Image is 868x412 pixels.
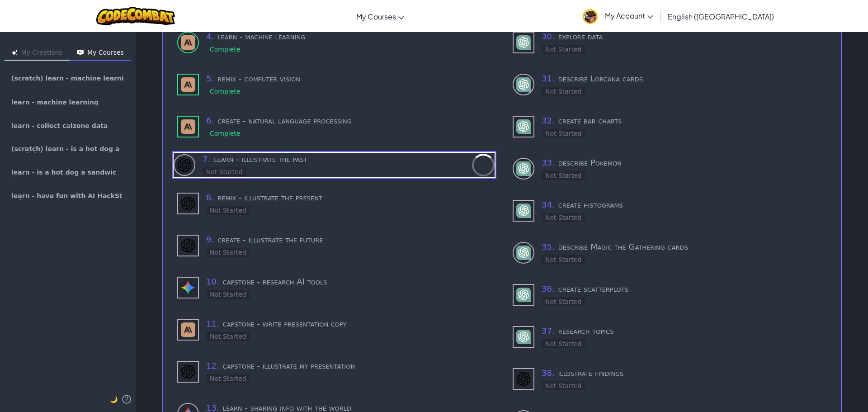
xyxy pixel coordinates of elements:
[11,146,124,153] span: (scratch) learn - is a hot dog a sandwich?
[181,238,195,253] img: DALL-E 3
[77,50,84,56] img: Icon
[542,156,826,169] h3: describe Pokemon
[181,119,195,134] img: Claude
[174,356,495,387] div: use - DALL-E 3 (Not Started)
[605,11,653,20] span: My Account
[542,325,826,337] h3: research topics
[516,330,531,344] img: GPT-4
[203,154,210,164] span: 7 .
[542,116,555,125] span: 32 .
[206,277,219,286] span: 10 .
[542,74,555,83] span: 31 .
[181,196,195,211] img: DALL-E 3
[174,69,495,100] div: use - Claude (Complete)
[516,161,531,176] img: GPT-4
[516,246,531,260] img: GPT-4
[542,129,585,138] div: Not Started
[663,4,778,28] a: English ([GEOGRAPHIC_DATA])
[509,279,830,310] div: use - GPT-4 (Not Started)
[542,30,826,43] h3: explore data
[509,27,830,58] div: use - GPT-4 (Not Started)
[206,116,214,125] span: 6 .
[516,288,531,302] img: GPT-4
[356,12,396,21] span: My Courses
[206,275,491,288] h3: capstone - research AI tools
[206,332,250,341] div: Not Started
[542,45,585,54] div: Not Started
[542,213,585,222] div: Not Started
[206,74,214,83] span: 5 .
[4,162,132,184] a: learn - is a hot dog a sandwich?
[542,381,585,390] div: Not Started
[206,361,219,370] span: 12 .
[4,68,132,90] a: (scratch) learn - machine learning
[542,171,585,180] div: Not Started
[509,69,830,100] div: learn to use - GPT-4 (Not Started)
[174,230,495,261] div: use - DALL-E 3 (Not Started)
[516,35,531,50] img: GPT-4
[206,87,244,96] div: Complete
[11,123,108,129] span: learn - collect calzone data
[542,200,555,209] span: 34 .
[542,368,555,378] span: 38 .
[542,87,585,96] div: Not Started
[174,272,495,303] div: use - Gemini (Not Started)
[206,191,491,204] h3: remix - illustrate the present
[181,365,195,379] img: DALL-E 3
[206,193,214,202] span: 8 .
[509,153,830,184] div: learn to use - GPT-4 (Not Started)
[542,241,826,253] h3: describe Magic the Gathering cards
[542,283,826,295] h3: create scatterplots
[542,284,555,294] span: 36 .
[174,314,495,345] div: use - Claude (Not Started)
[542,158,555,167] span: 33 .
[206,233,491,246] h3: create - illustrate the future
[70,46,131,61] button: My Courses
[206,129,244,138] div: Complete
[96,7,175,25] a: CodeCombat logo
[5,46,70,61] button: My Creations
[206,114,491,127] h3: create - natural language processing
[542,32,555,41] span: 30 .
[174,27,495,58] div: learn to use - Claude (Complete)
[516,372,531,386] img: DALL-E 3
[542,339,585,348] div: Not Started
[4,115,132,137] a: learn - collect calzone data
[11,75,124,82] span: (scratch) learn - machine learning
[177,158,192,172] img: DALL-E 3
[174,153,495,177] div: learn to use - DALL-E 3 (Not Started)
[4,138,132,160] a: (scratch) learn - is a hot dog a sandwich?
[181,280,195,295] img: Gemini
[181,322,195,337] img: Claude
[542,326,555,336] span: 37 .
[110,394,118,405] button: 🌙
[206,319,219,328] span: 11 .
[174,188,495,219] div: use - DALL-E 3 (Not Started)
[12,50,18,56] img: Icon
[516,204,531,218] img: GPT-4
[206,317,491,330] h3: capstone - write presentation copy
[206,290,250,299] div: Not Started
[110,396,118,403] span: 🌙
[516,77,531,92] img: GPT-4
[174,111,495,142] div: use - Claude (Complete)
[542,114,826,127] h3: create bar charts
[11,99,99,105] span: learn - machine learning
[206,32,214,41] span: 4 .
[542,72,826,85] h3: describe Lorcana cards
[11,193,124,200] span: learn - have fun with AI HackStack
[578,2,658,30] a: My Account
[206,374,250,383] div: Not Started
[516,119,531,134] img: GPT-4
[181,35,195,50] img: Claude
[206,45,244,54] div: Complete
[668,12,774,21] span: English ([GEOGRAPHIC_DATA])
[352,4,409,28] a: My Courses
[509,237,830,268] div: learn to use - GPT-4 (Not Started)
[206,30,491,43] h3: learn - machine learning
[509,363,830,394] div: use - DALL-E 3 (Not Started)
[206,235,214,244] span: 9 .
[542,242,555,251] span: 35 .
[542,297,585,306] div: Not Started
[542,199,826,211] h3: create histograms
